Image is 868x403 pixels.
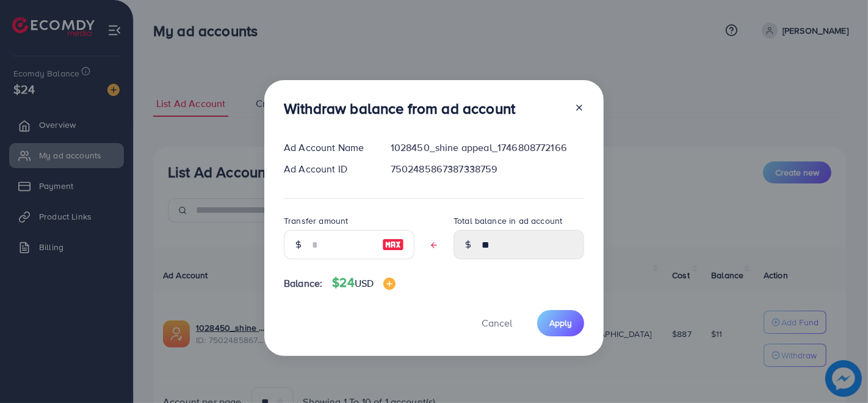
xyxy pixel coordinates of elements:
[284,215,348,227] label: Transfer amount
[355,276,374,290] span: USD
[537,310,584,336] button: Apply
[274,141,381,155] div: Ad Account Name
[454,215,562,227] label: Total balance in ad account
[381,162,594,176] div: 7502485867387338759
[284,276,322,290] span: Balance:
[381,141,594,155] div: 1028450_shine appeal_1746808772166
[382,237,404,252] img: image
[274,162,381,176] div: Ad Account ID
[383,278,396,290] img: image
[466,310,527,336] button: Cancel
[284,100,515,117] h3: Withdraw balance from ad account
[549,317,572,329] span: Apply
[482,316,512,330] span: Cancel
[332,275,396,290] h4: $24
